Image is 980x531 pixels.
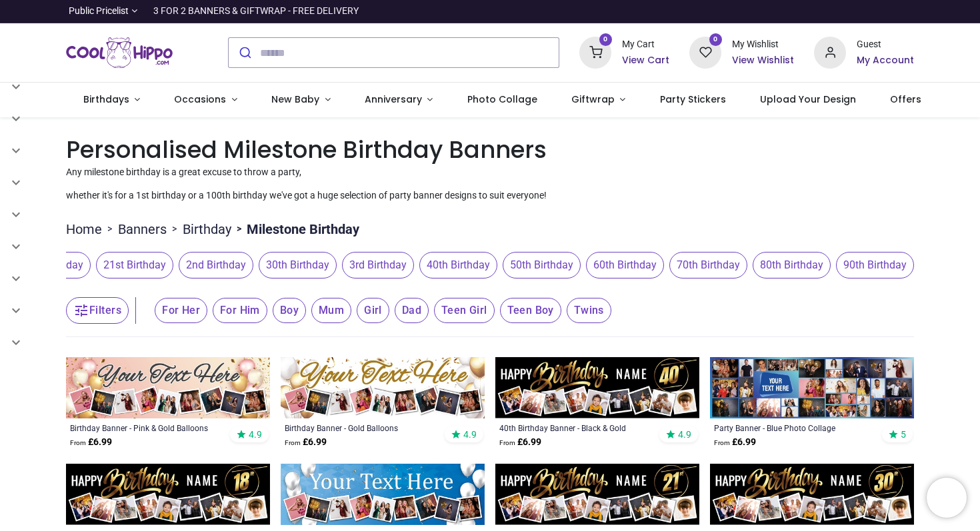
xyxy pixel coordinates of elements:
span: New Baby [271,93,319,106]
span: 4.9 [678,428,691,440]
button: 80th Birthday [747,252,831,278]
span: From [714,439,730,446]
span: Boy [273,298,306,323]
a: Anniversary [347,83,450,117]
img: Personalised Happy 30th Birthday Banner - Black & Gold - Custom Name & 9 Photo Upload [710,464,914,525]
span: > [167,223,183,236]
button: Filters [66,297,129,324]
a: Party Banner - Blue Photo Collage [714,422,871,433]
span: From [499,439,515,446]
span: 50th Birthday [503,252,581,278]
img: Personalised Happy Birthday Banner - Blue & White - 9 Photo Upload [281,464,485,525]
a: 0 [579,47,611,57]
span: 2nd Birthday [179,252,253,278]
span: For Him [213,298,267,323]
span: Dad [395,298,429,323]
a: Birthdays [66,83,157,117]
a: Public Pricelist [66,5,137,18]
a: My Account [857,54,914,67]
span: For Her [155,298,207,323]
span: > [102,223,118,236]
span: 70th Birthday [669,252,747,278]
strong: £ 6.99 [499,436,541,449]
span: 3rd Birthday [342,252,414,278]
span: From [285,439,301,446]
p: Any milestone birthday is a great excuse to throw a party, [66,166,914,179]
a: Logo of Cool Hippo [66,34,173,71]
iframe: Customer reviews powered by Trustpilot [634,5,914,18]
p: whether it's for a 1st birthday or a 100th birthday we've got a huge selection of party banner de... [66,189,914,203]
span: 40th Birthday [419,252,497,278]
a: Banners [118,220,167,239]
span: Giftwrap [571,93,615,106]
img: Personalised Happy 18th Birthday Banner - Black & Gold - Custom Name & 9 Photo Upload [66,464,270,525]
img: Personalised Happy 40th Birthday Banner - Black & Gold - Custom Name & 9 Photo Upload [495,357,699,418]
img: Personalised Happy Birthday Banner - Pink & Gold Balloons - 9 Photo Upload [66,357,270,418]
a: Occasions [157,83,255,117]
span: 4.9 [463,428,477,440]
iframe: Brevo live chat [927,478,967,518]
div: My Wishlist [732,38,794,51]
span: 30th Birthday [259,252,337,278]
span: Upload Your Design [760,93,856,106]
a: Birthday Banner - Pink & Gold Balloons [70,422,227,433]
button: 90th Birthday [831,252,914,278]
span: 80th Birthday [753,252,831,278]
span: 4.9 [249,428,262,440]
span: 21st Birthday [96,252,173,278]
span: Teen Boy [500,298,561,323]
sup: 0 [599,33,612,46]
span: 90th Birthday [836,252,914,278]
a: Birthday Banner - Gold Balloons [285,422,441,433]
a: 40th Birthday Banner - Black & Gold [499,422,656,433]
span: Party Stickers [660,93,726,106]
span: Occasions [174,93,226,106]
button: 30th Birthday [253,252,337,278]
div: My Cart [622,38,669,51]
button: 2nd Birthday [173,252,253,278]
span: From [70,439,86,446]
button: 70th Birthday [664,252,747,278]
button: 21st Birthday [91,252,173,278]
span: Twins [567,298,611,323]
span: Photo Collage [467,93,537,106]
span: Offers [890,93,921,106]
a: Birthday [183,220,231,239]
img: Personalised Happy 21st Birthday Banner - Black & Gold - Custom Name & 9 Photo Upload [495,464,699,525]
a: View Wishlist [732,54,794,67]
button: 40th Birthday [414,252,497,278]
span: Teen Girl [434,298,495,323]
span: Girl [357,298,389,323]
strong: £ 6.99 [714,436,756,449]
a: Giftwrap [554,83,643,117]
img: Personalised Party Banner - Blue Photo Collage - Custom Text & 30 Photo Upload [710,357,914,418]
span: Birthdays [83,93,129,106]
span: Anniversary [365,93,422,106]
div: Guest [857,38,914,51]
sup: 0 [709,33,722,46]
span: Public Pricelist [69,5,129,18]
li: Milestone Birthday [231,220,359,239]
a: Home [66,220,102,239]
a: 0 [689,47,721,57]
img: Personalised Happy Birthday Banner - Gold Balloons - 9 Photo Upload [281,357,485,418]
h1: Personalised Milestone Birthday Banners [66,133,914,166]
img: Cool Hippo [66,34,173,71]
button: 50th Birthday [497,252,581,278]
a: View Cart [622,54,669,67]
button: 3rd Birthday [337,252,414,278]
button: Submit [229,38,260,67]
strong: £ 6.99 [285,436,327,449]
strong: £ 6.99 [70,436,112,449]
span: > [231,223,247,236]
button: 60th Birthday [581,252,664,278]
span: 60th Birthday [586,252,664,278]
